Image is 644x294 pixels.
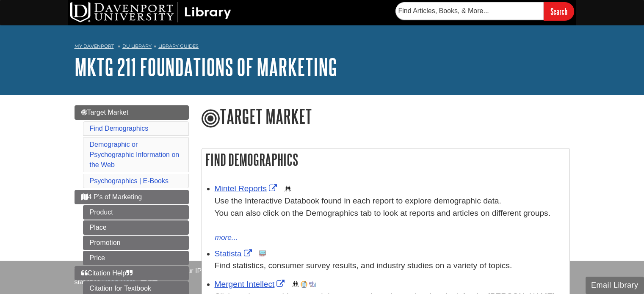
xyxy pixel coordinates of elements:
[292,281,299,288] img: Demographics
[90,177,169,184] a: Psychographics | E-Books
[75,43,114,50] a: My Davenport
[215,184,279,193] a: Link opens in new window
[81,269,133,277] span: Citation Help
[75,190,189,204] a: 4 P's of Marketing
[75,266,189,280] a: Citation Help
[215,280,287,289] a: Link opens in new window
[90,141,180,168] a: Demographic or Psychographic Information on the Web
[395,2,544,20] input: Find Articles, Books, & More...
[202,148,569,171] h2: Find Demographics
[158,43,199,49] a: Library Guides
[122,43,152,49] a: DU Library
[83,205,189,220] a: Product
[83,251,189,265] a: Price
[215,249,254,258] a: Link opens in new window
[75,105,189,120] a: Target Market
[301,281,307,288] img: Company Information
[215,260,565,272] p: Find statistics, consumer survey results, and industry studies on a variety of topics.
[259,250,266,257] img: Statistics
[83,220,189,235] a: Place
[83,236,189,250] a: Promotion
[75,41,570,54] nav: breadcrumb
[202,105,570,129] h1: Target Market
[90,125,149,132] a: Find Demographics
[309,281,316,288] img: Industry Report
[75,54,337,80] a: MKTG 211 Foundations of Marketing
[70,2,231,22] img: DU Library
[215,195,565,231] div: Use the Interactive Databook found in each report to explore demographic data. You can also click...
[544,2,574,20] input: Search
[215,232,238,244] button: more...
[586,277,644,294] button: Email Library
[285,185,291,192] img: Demographics
[81,109,129,116] span: Target Market
[395,2,574,20] form: Searches DU Library's articles, books, and more
[81,193,142,201] span: 4 P's of Marketing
